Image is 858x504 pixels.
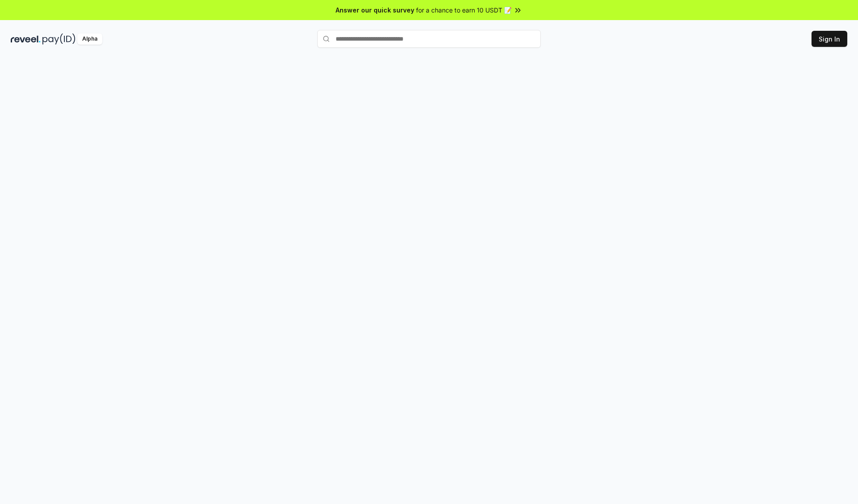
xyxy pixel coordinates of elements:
span: Answer our quick survey [336,5,414,15]
span: for a chance to earn 10 USDT 📝 [416,5,512,15]
div: Alpha [77,33,102,45]
img: pay_id [42,33,76,45]
img: reveel_dark [11,33,41,45]
button: Sign In [812,31,847,47]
